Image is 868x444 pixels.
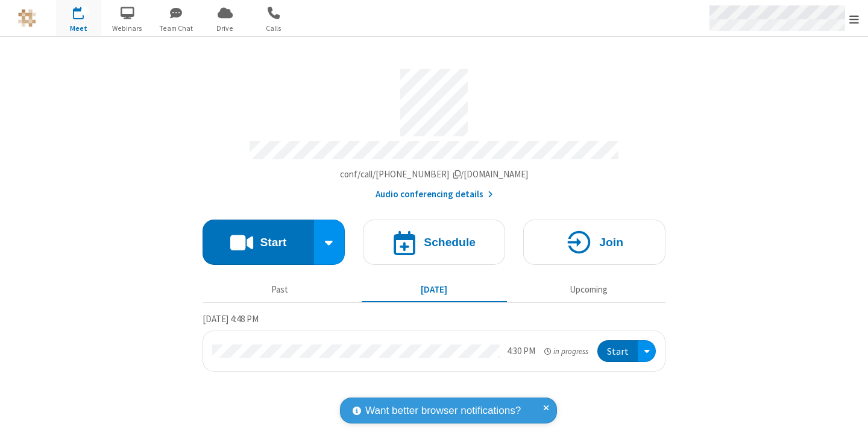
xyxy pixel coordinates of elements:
div: Start conference options [314,220,345,265]
button: Copy my meeting room linkCopy my meeting room link [340,168,529,182]
span: [DATE] 4:48 PM [203,313,259,325]
button: Past [207,278,353,301]
span: Meet [56,23,101,34]
div: 4:30 PM [507,344,535,358]
span: Want better browser notifications? [365,403,521,419]
button: Upcoming [516,278,661,301]
section: Account details [203,60,665,201]
span: Calls [251,23,297,34]
span: Copy my meeting room link [340,168,529,180]
button: Schedule [363,220,505,265]
button: [DATE] [362,278,507,301]
iframe: Chat [838,413,859,436]
section: Today's Meetings [203,312,665,372]
button: Audio conferencing details [376,188,493,201]
div: 1 [81,7,89,16]
button: Start [597,340,638,363]
h4: Join [599,236,623,248]
span: Team Chat [154,23,199,34]
div: Open menu [638,340,656,363]
img: QA Selenium DO NOT DELETE OR CHANGE [18,9,36,27]
h4: Start [260,236,286,248]
span: Drive [203,23,248,34]
button: Start [203,220,314,265]
span: Webinars [105,23,150,34]
h4: Schedule [424,236,476,248]
button: Join [523,220,665,265]
em: in progress [544,346,588,357]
